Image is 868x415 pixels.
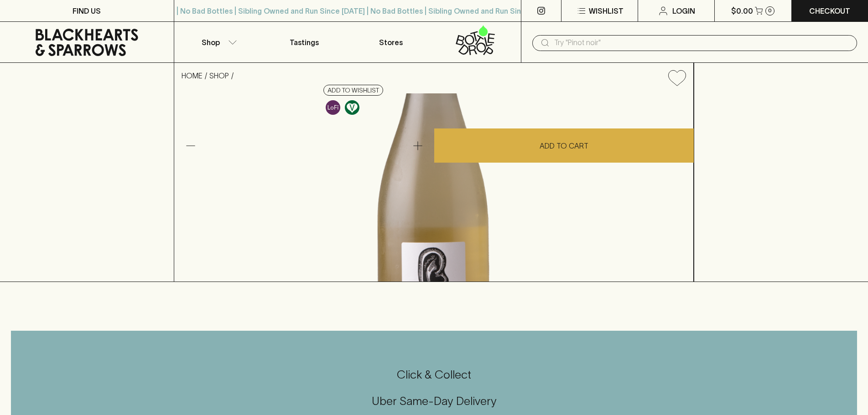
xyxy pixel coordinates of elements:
h5: Click & Collect [11,367,857,382]
p: Stores [379,37,403,48]
p: ADD TO CART [540,140,588,151]
img: Vegan [345,100,359,115]
h5: Uber Same-Day Delivery [11,394,857,409]
button: ADD TO CART [434,128,694,163]
p: Login [672,5,695,16]
img: Lo-Fi [326,100,340,115]
button: Add to wishlist [665,67,690,90]
p: $0.00 [731,5,753,16]
a: HOME [182,72,203,80]
a: Some may call it natural, others minimum intervention, either way, it’s hands off & maybe even a ... [323,98,343,117]
button: Shop [174,22,261,62]
p: 0 [768,8,772,13]
a: SHOP [209,72,229,80]
input: Try "Pinot noir" [554,36,850,50]
a: Tastings [261,22,348,62]
button: Add to wishlist [323,85,383,96]
p: Shop [202,37,220,48]
p: FIND US [73,5,101,16]
p: Tastings [290,37,319,48]
img: 28811.png [174,93,694,282]
a: Stores [348,22,434,62]
p: Wishlist [589,5,624,16]
p: Checkout [809,5,850,16]
a: Made without the use of any animal products. [343,98,362,117]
